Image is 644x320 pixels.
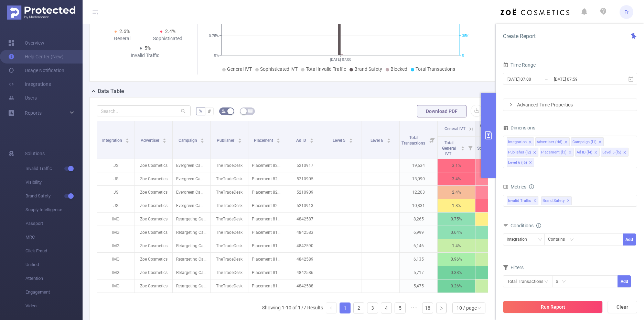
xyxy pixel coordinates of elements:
span: Fr [624,5,629,19]
div: Sort [238,137,242,141]
p: 10,831 [400,199,437,212]
button: Add [623,233,636,245]
span: ••• [408,302,419,313]
span: Level 5 [333,138,346,143]
div: Level 5 (l5) [602,148,621,157]
i: icon: caret-down [238,140,241,142]
i: icon: caret-down [310,140,313,142]
p: JS [97,186,135,199]
p: 6,999 [400,226,437,239]
div: Ad ID (l4) [577,148,592,157]
p: 3.4% [438,172,475,185]
p: 2.9% [475,159,513,172]
div: Sort [387,137,391,141]
p: 12,203 [400,186,437,199]
p: 13,090 [400,172,437,185]
i: icon: caret-up [461,145,465,147]
p: TheTradeDesk [211,279,248,293]
div: Campaign (l1) [572,138,597,147]
span: Integration [102,138,123,143]
span: Reports [25,110,42,116]
span: Conditions [511,223,541,228]
p: 5,475 [400,279,437,293]
p: TheTradeDesk [211,213,248,226]
p: TheTradeDesk [211,266,248,279]
input: Search... [97,105,191,116]
span: General IVT [444,126,465,131]
a: 18 [422,303,433,313]
span: General IVT [227,66,252,72]
p: Zoe Cosmetics [135,253,172,266]
p: IMG [97,213,135,226]
p: TheTradeDesk [211,253,248,266]
i: icon: close [533,151,536,155]
i: icon: caret-up [387,137,390,139]
p: Zoe Cosmetics [135,226,172,239]
input: End date [553,75,609,84]
a: 5 [395,303,405,313]
span: Total General IVT [442,140,456,156]
p: Evergreen Campaign [173,172,210,185]
p: Zoe Cosmetics [135,159,172,172]
p: Placement 8141801 [248,226,286,239]
p: 0.75% [438,213,475,226]
p: Placement 8290435 [248,186,286,199]
p: Zoe Cosmetics [135,186,172,199]
span: Passport [25,217,83,230]
span: Brand Safety [541,196,572,205]
span: Visibility [25,175,83,189]
p: 4842590 [286,239,324,252]
div: Integration [507,234,532,245]
li: Level 5 (l5) [601,148,629,157]
i: icon: close [598,140,602,145]
li: Campaign (l1) [571,137,604,146]
li: Publisher (l2) [507,148,538,157]
span: # [208,108,211,114]
p: Zoe Cosmetics [135,239,172,252]
div: Level 6 (l6) [508,158,527,167]
p: Zoe Cosmetics [135,199,172,212]
div: Sort [200,137,204,141]
p: TheTradeDesk [211,199,248,212]
p: TheTradeDesk [211,172,248,185]
div: Sort [461,145,465,149]
p: Zoe Cosmetics [135,279,172,293]
div: icon: rightAdvanced Time Properties [503,99,637,111]
span: Filters [503,265,524,270]
div: 10 / page [457,303,477,313]
i: icon: caret-up [238,137,241,139]
h2: Data Table [98,87,124,95]
i: icon: down [538,238,542,242]
span: % [199,108,202,114]
i: icon: close [568,151,572,155]
li: 2 [353,302,364,313]
a: Integrations [8,77,51,91]
p: 1.8% [475,213,513,226]
span: Sophisticated IVT [260,66,298,72]
i: icon: down [477,306,481,311]
span: Total Transactions [416,66,455,72]
div: Integration [508,138,527,147]
tspan: 0% [214,53,219,58]
p: Placement 8290435 [248,172,286,185]
i: icon: caret-down [277,140,280,142]
p: 5210905 [286,172,324,185]
span: Invalid Traffic [507,196,538,205]
span: Video [25,299,83,313]
p: JS [97,159,135,172]
p: TheTradeDesk [211,186,248,199]
i: icon: caret-up [277,137,280,139]
i: icon: close [528,140,532,145]
span: Placement [254,138,274,143]
p: Retargeting Campaign [173,266,210,279]
div: Sort [162,137,167,141]
p: Placement 8290435 [248,159,286,172]
i: icon: caret-down [461,148,465,150]
div: Sort [276,137,280,141]
span: ✕ [567,197,570,205]
div: Advertiser (tid) [537,138,562,147]
span: Supply Intelligence [25,203,83,217]
div: Sophisticated [145,35,191,42]
p: Retargeting Campaign [173,279,210,293]
div: Placement (l3) [541,148,567,157]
